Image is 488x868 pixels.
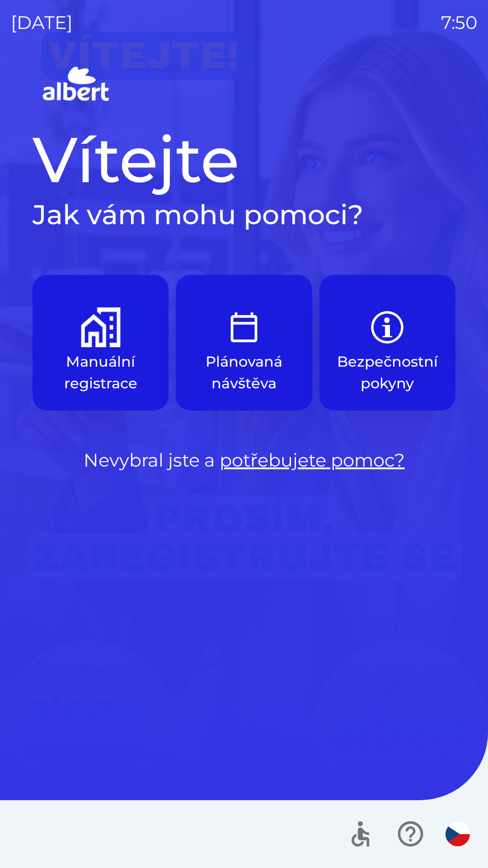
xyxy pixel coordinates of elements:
[319,275,455,410] button: Bezpečnostní pokyny
[33,447,455,474] p: Nevybral jste a
[81,307,121,347] img: d73f94ca-8ab6-4a86-aa04-b3561b69ae4e.png
[33,275,169,410] button: Manuální registrace
[54,351,147,394] p: Manuální registrace
[220,449,405,471] a: potřebujete pomoc?
[11,9,73,36] p: [DATE]
[33,63,455,107] img: Logo
[33,198,455,231] h2: Jak vám mohu pomoci?
[33,121,455,198] h1: Vítejte
[197,351,290,394] p: Plánovaná návštěva
[176,275,312,410] button: Plánovaná návštěva
[446,822,470,846] img: cs flag
[367,307,407,347] img: b85e123a-dd5f-4e82-bd26-90b222bbbbcf.png
[337,351,438,394] p: Bezpečnostní pokyny
[441,9,477,36] p: 7:50
[224,307,264,347] img: e9efe3d3-6003-445a-8475-3fd9a2e5368f.png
